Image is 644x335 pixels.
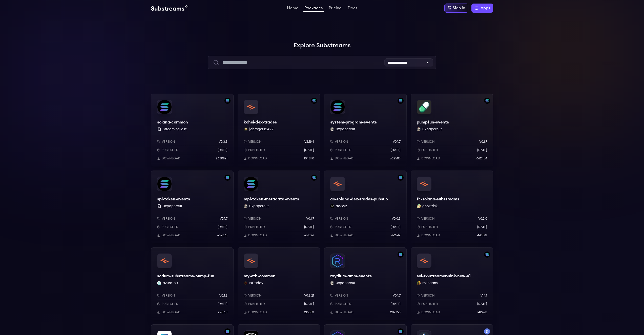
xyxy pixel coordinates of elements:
[484,98,490,104] img: Filter by solana network
[390,310,401,314] p: 209758
[422,204,438,209] button: ghostrick
[421,310,440,314] p: Download
[219,140,227,144] p: v0.3.3
[347,6,358,11] a: Docs
[484,328,490,334] img: Filter by mainnet network
[224,328,231,334] img: Filter by solana network
[335,233,354,237] p: Download
[151,40,493,51] h1: Explore Substreams
[421,140,435,144] p: Version
[444,4,468,13] a: Sign in
[393,140,401,144] p: v0.1.7
[311,175,317,181] img: Filter by solana network
[398,175,404,181] img: Filter by solana network
[163,204,182,209] button: 0xpapercut
[477,310,487,314] p: 142423
[421,302,438,306] p: Published
[304,233,314,237] p: 661826
[163,127,186,132] button: StreamingFast
[304,294,314,298] p: v0.3.21
[162,140,175,144] p: Version
[151,94,234,166] a: Filter by solana networksolana-commonsolana-common StreamingFastVersionv0.3.3Published[DATE]Downl...
[162,225,178,229] p: Published
[477,148,487,152] p: [DATE]
[336,281,355,286] button: 0xpapercut
[477,225,487,229] p: [DATE]
[304,156,314,160] p: 1043110
[336,204,347,209] button: ao-xyz
[421,156,440,160] p: Download
[422,127,442,132] button: 0xpapercut
[477,302,487,306] p: [DATE]
[336,127,355,132] button: 0xpapercut
[391,225,401,229] p: [DATE]
[335,140,348,144] p: Version
[151,247,234,320] a: sorium-substreams-pump-funsorium-substreams-pump-funazura-c0 azura-c0Versionv0.1.2Published[DATE]...
[218,310,227,314] p: 225781
[398,98,404,104] img: Filter by solana network
[224,175,231,181] img: Filter by solana network
[477,233,487,237] p: 448581
[220,217,227,221] p: v0.1.7
[335,156,354,160] p: Download
[335,217,348,221] p: Version
[162,233,180,237] p: Download
[217,233,227,237] p: 662373
[248,233,267,237] p: Download
[478,217,487,221] p: v0.2.0
[238,247,320,320] a: my-eth-commonmy-eth-commonIxDaddy IxDaddyVersionv0.3.21Published[DATE]Download215853
[391,148,401,152] p: [DATE]
[219,294,227,298] p: v0.1.2
[249,281,263,286] button: IxDaddy
[411,171,493,243] a: fc-solana-substreamsfc-solana-substreamsghostrick ghostrickVersionv0.2.0Published[DATE]Download44...
[422,281,438,286] button: roshaans
[224,98,231,104] img: Filter by solana network
[484,252,490,258] img: Filter by solana network
[248,217,262,221] p: Version
[328,6,343,11] a: Pricing
[324,94,407,166] a: Filter by solana networksystem-program-eventssystem-program-events0xpapercut 0xpapercutVersionv0....
[162,294,175,298] p: Version
[390,156,401,160] p: 662503
[421,233,440,237] p: Download
[304,225,314,229] p: [DATE]
[151,171,234,243] a: Filter by solana networkspl-token-eventsspl-token-events 0xpapercutVersionv0.1.7Published[DATE]Do...
[218,225,227,229] p: [DATE]
[286,6,299,11] a: Home
[391,233,401,237] p: 472612
[162,148,178,152] p: Published
[335,225,351,229] p: Published
[248,294,262,298] p: Version
[306,217,314,221] p: v0.1.7
[248,302,265,306] p: Published
[162,156,180,160] p: Download
[162,217,175,221] p: Version
[391,302,401,306] p: [DATE]
[324,171,407,243] a: Filter by solana networkao-solana-dex-trades-pubsubao-solana-dex-trades-pubsubao-xyz ao-xyzVersio...
[238,94,320,166] a: Filter by solana networkkohei-dex-tradeskohei-dex-tradesjobrogers2422 jobrogers2422Versionv2.19.4...
[151,5,189,11] img: Substream's logo
[304,148,314,152] p: [DATE]
[421,217,435,221] p: Version
[311,98,317,104] img: Filter by solana network
[392,217,401,221] p: v0.0.3
[324,247,407,320] a: Filter by solana networkraydium-amm-eventsraydium-amm-events0xpapercut 0xpapercutVersionv0.1.7Pub...
[335,310,354,314] p: Download
[479,140,487,144] p: v0.1.7
[304,302,314,306] p: [DATE]
[335,302,351,306] p: Published
[248,225,265,229] p: Published
[216,156,227,160] p: 2630821
[248,140,262,144] p: Version
[248,148,265,152] p: Published
[453,5,465,11] div: Sign in
[248,156,267,160] p: Download
[476,156,487,160] p: 662454
[411,94,493,166] a: Filter by solana networkpumpfun-eventspumpfun-events0xpapercut 0xpapercutVersionv0.1.7Published[D...
[421,294,435,298] p: Version
[218,148,227,152] p: [DATE]
[398,328,404,334] img: Filter by solana network
[238,171,320,243] a: Filter by solana networkmpl-token-metadata-eventsmpl-token-metadata-events0xpapercut 0xpapercutVe...
[304,310,314,314] p: 215853
[421,225,438,229] p: Published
